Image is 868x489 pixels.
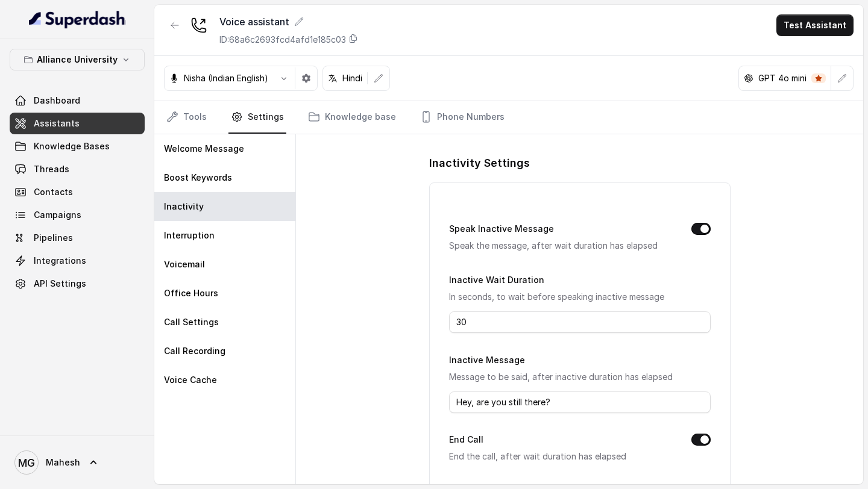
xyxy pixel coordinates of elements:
span: Knowledge Bases [34,140,110,152]
p: Hindi [342,72,362,84]
p: Inactivity [164,201,204,213]
nav: Tabs [164,101,854,134]
span: Threads [34,163,69,175]
p: Call Settings [164,316,219,328]
a: Threads [10,158,145,180]
a: Settings [228,101,286,134]
p: Voice Cache [164,374,217,386]
label: Inactive Message [449,355,525,365]
p: Call Recording [164,345,225,357]
a: API Settings [10,273,145,294]
p: Boost Keywords [164,172,232,184]
a: Campaigns [10,204,145,226]
a: Knowledge base [306,101,398,134]
h1: Inactivity Settings [429,154,731,173]
p: ID: 68a6c2693fcd4afd1e185c03 [219,34,346,46]
p: Office Hours [164,287,218,299]
span: Mahesh [46,456,80,469]
p: Welcome Message [164,143,244,155]
label: Speak Inactive Message [449,222,554,236]
p: Nisha (Indian English) [184,72,268,84]
p: In seconds, to wait before speaking inactive message [449,290,711,304]
p: Voicemail [164,258,205,270]
a: Dashboard [10,90,145,111]
span: Pipelines [34,232,73,244]
div: Voice assistant [219,14,358,29]
span: Campaigns [34,209,81,221]
span: Assistants [34,117,80,129]
a: Mahesh [10,446,145,479]
p: Message to be said, after inactive duration has elapsed [449,370,711,384]
a: Phone Numbers [418,101,507,134]
label: End Call [449,432,483,447]
span: Dashboard [34,95,80,107]
a: Integrations [10,250,145,272]
p: GPT 4o mini [758,72,807,84]
label: Inactive Wait Duration [449,275,544,285]
svg: openai logo [744,73,753,83]
a: Tools [164,101,209,134]
button: Test Assistant [776,14,854,36]
a: Pipelines [10,227,145,249]
a: Contacts [10,181,145,203]
button: Alliance University [10,49,145,70]
a: Assistants [10,113,145,134]
p: End the call, after wait duration has elapsed [449,449,672,464]
span: API Settings [34,278,86,290]
p: Interruption [164,229,215,241]
p: Alliance University [37,52,118,67]
span: Integrations [34,255,86,267]
a: Knowledge Bases [10,135,145,157]
img: light.svg [29,10,126,29]
p: Speak the message, after wait duration has elapsed [449,238,672,253]
span: Contacts [34,186,73,198]
text: MG [18,456,35,469]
